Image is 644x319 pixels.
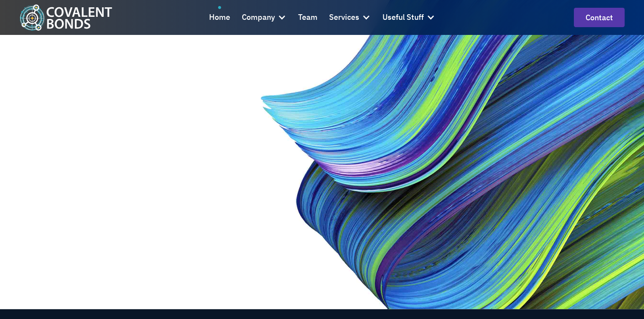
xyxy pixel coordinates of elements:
[298,6,317,29] a: Team
[382,6,435,29] div: Useful Stuff
[329,11,359,24] div: Services
[242,6,287,29] div: Company
[513,226,644,319] iframe: Chat Widget
[574,8,625,27] a: contact
[209,6,230,29] a: Home
[382,11,424,24] div: Useful Stuff
[298,11,317,24] div: Team
[329,6,371,29] div: Services
[19,4,112,31] a: home
[19,4,112,31] img: Covalent Bonds White / Teal Logo
[242,11,275,24] div: Company
[209,11,230,24] div: Home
